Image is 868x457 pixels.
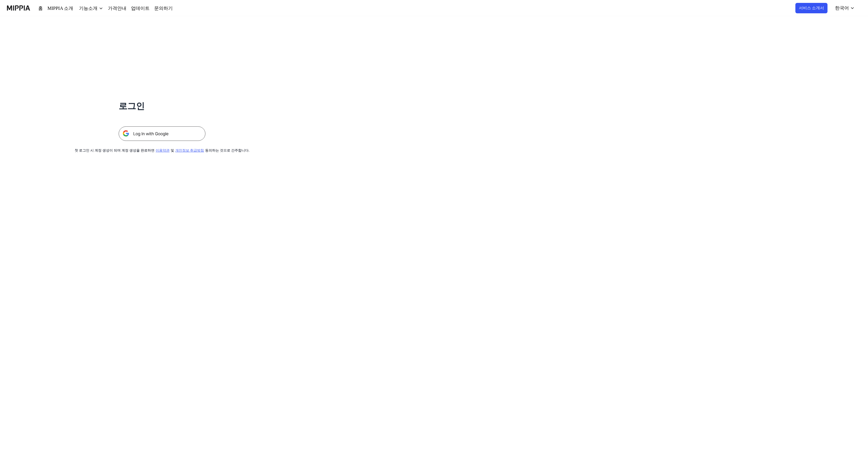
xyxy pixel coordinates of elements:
[104,5,120,12] a: 가격안내
[836,5,850,12] div: 한국어
[832,2,858,14] button: 한국어
[801,3,829,13] button: 서비스 소개서
[38,5,42,12] a: 홈
[157,148,168,152] a: 이용약관
[76,5,94,12] div: 기능소개
[119,99,205,113] h1: 로그인
[145,5,161,12] a: 문의하기
[174,148,198,152] a: 개인정보 취급방침
[88,148,236,153] div: 첫 로그인 시 계정 생성이 되며 계정 생성을 완료하면 및 동의하는 것으로 간주합니다.
[124,5,141,12] a: 업데이트
[119,126,205,141] img: 구글 로그인 버튼
[94,6,99,11] img: down
[47,5,71,12] a: MIPPIA 소개
[76,5,99,12] button: 기능소개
